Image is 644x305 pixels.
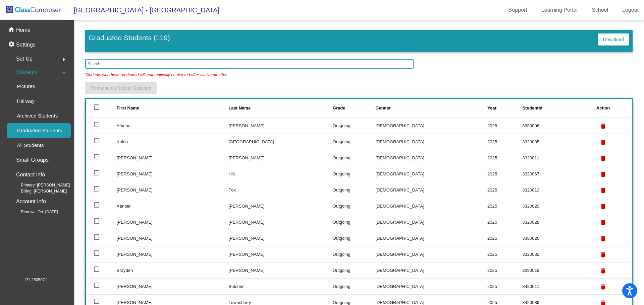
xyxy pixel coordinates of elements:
[375,105,391,111] div: Gender
[599,203,607,211] mat-icon: delete
[599,138,607,146] mat-icon: delete
[333,118,376,134] td: Outgoing
[487,134,522,150] td: 2025
[375,150,487,166] td: [DEMOGRAPHIC_DATA]
[599,170,607,178] mat-icon: delete
[16,197,46,206] p: Account Info
[375,246,487,262] td: [DEMOGRAPHIC_DATA]
[228,198,332,214] td: [PERSON_NAME]
[8,26,16,34] mat-icon: home
[333,198,376,214] td: Outgoing
[117,166,229,182] td: [PERSON_NAME]
[375,230,487,246] td: [DEMOGRAPHIC_DATA]
[117,118,229,134] td: Athena
[333,262,376,278] td: Outgoing
[375,134,487,150] td: [DEMOGRAPHIC_DATA]
[599,154,607,162] mat-icon: delete
[117,230,229,246] td: [PERSON_NAME]
[487,118,522,134] td: 2025
[16,68,37,77] span: Students
[8,41,16,49] mat-icon: settings
[375,105,487,111] div: Gender
[599,283,607,291] mat-icon: delete
[599,235,607,243] mat-icon: delete
[16,26,31,34] p: Home
[16,170,45,179] p: Contact Info
[16,54,33,64] span: Set Up
[586,5,613,15] a: School
[487,214,522,230] td: 2025
[599,122,607,130] mat-icon: delete
[117,198,229,214] td: Xander
[16,155,49,165] p: Small Groups
[522,105,542,111] div: StudentId
[375,198,487,214] td: [DEMOGRAPHIC_DATA]
[228,230,332,246] td: [PERSON_NAME]
[375,214,487,230] td: [DEMOGRAPHIC_DATA]
[117,246,229,262] td: [PERSON_NAME]
[117,105,229,111] div: First Name
[333,134,376,150] td: Outgoing
[10,182,70,188] span: Primary: [PERSON_NAME]
[375,278,487,294] td: [DEMOGRAPHIC_DATA]
[522,166,582,182] td: 3320067
[228,105,332,111] div: Last Name
[333,246,376,262] td: Outgoing
[375,118,487,134] td: [DEMOGRAPHIC_DATA]
[17,97,35,105] p: Hallway
[17,127,62,135] p: Graduated Students
[599,186,607,195] mat-icon: delete
[228,134,332,150] td: [GEOGRAPHIC_DATA]
[617,5,644,15] a: Logout
[117,214,229,230] td: [PERSON_NAME]
[228,214,332,230] td: [PERSON_NAME]
[599,219,607,227] mat-icon: delete
[599,267,607,275] mat-icon: delete
[333,214,376,230] td: Outgoing
[522,150,582,166] td: 3320011
[228,278,332,294] td: Butcher
[117,105,139,111] div: First Name
[487,230,522,246] td: 2025
[85,69,227,78] p: Students who have graduated will automatically be deleted after twelve months.
[487,278,522,294] td: 2025
[333,105,376,111] div: Grade
[375,262,487,278] td: [DEMOGRAPHIC_DATA]
[17,112,58,120] p: Archived Students
[487,262,522,278] td: 2025
[16,41,36,49] p: Settings
[522,134,582,150] td: 3320085
[599,251,607,259] mat-icon: delete
[582,99,632,118] th: Action
[487,105,522,111] div: Year
[522,182,582,198] td: 3320013
[117,278,229,294] td: [PERSON_NAME]
[228,182,332,198] td: Fox
[487,150,522,166] td: 2025
[89,33,170,47] h3: Graduated Students (119)
[487,198,522,214] td: 2025
[85,82,157,94] button: Permanently Delete Selected
[228,166,332,182] td: Hilt
[487,182,522,198] td: 2025
[522,278,582,294] td: 3420011
[10,209,58,215] span: Renewal On: [DATE]
[522,198,582,214] td: 3320020
[333,278,376,294] td: Outgoing
[522,105,582,111] div: StudentId
[228,262,332,278] td: [PERSON_NAME]
[60,69,68,77] mat-icon: arrow_drop_down
[522,214,582,230] td: 3320028
[333,166,376,182] td: Outgoing
[333,105,345,111] div: Grade
[117,150,229,166] td: [PERSON_NAME]
[598,33,629,46] button: Download
[487,246,522,262] td: 2025
[85,59,414,69] input: Search...
[536,5,583,15] a: Learning Portal
[228,246,332,262] td: [PERSON_NAME]
[60,56,68,64] mat-icon: arrow_right
[10,188,67,194] span: Billing: [PERSON_NAME]
[375,182,487,198] td: [DEMOGRAPHIC_DATA]
[333,230,376,246] td: Outgoing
